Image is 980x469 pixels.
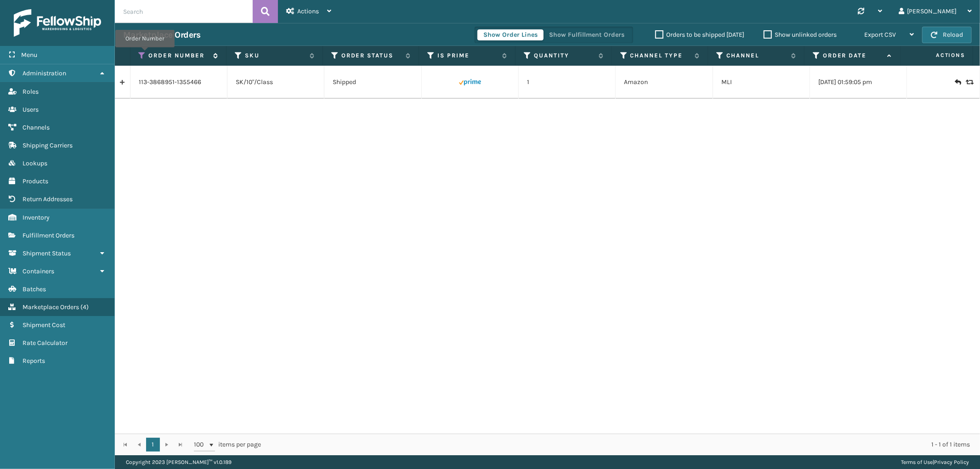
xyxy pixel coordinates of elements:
div: 1 - 1 of 1 items [274,440,970,449]
span: Administration [23,69,66,77]
span: Channels [23,124,50,131]
label: Channel Type [630,51,691,60]
span: Marketplace Orders [23,303,79,311]
span: Users [23,106,39,113]
label: Quantity [534,51,594,60]
a: 1 [146,438,160,452]
span: items per page [194,438,261,452]
td: [DATE] 01:59:05 pm [810,66,907,99]
h3: Marketplace Orders [123,29,200,40]
label: Order Number [148,51,209,60]
span: Rate Calculator [23,339,68,347]
span: Reports [23,357,45,365]
i: Create Return Label [955,78,960,87]
span: Containers [23,267,54,275]
span: Roles [23,88,39,96]
span: Lookups [23,159,47,167]
span: Menu [21,51,37,59]
div: | [901,455,969,469]
td: Amazon [616,66,713,99]
label: Order Status [341,51,402,60]
label: SKU [245,51,305,60]
label: Show unlinked orders [764,31,837,39]
a: Privacy Policy [934,459,969,465]
span: Products [23,177,48,185]
span: Inventory [23,214,50,221]
span: Shipment Cost [23,321,65,329]
button: Show Fulfillment Orders [543,29,630,40]
label: Order Date [823,51,883,60]
span: 100 [194,440,208,449]
button: Show Order Lines [477,29,544,40]
td: Shipped [324,66,421,99]
span: Fulfillment Orders [23,232,74,239]
p: Copyright 2023 [PERSON_NAME]™ v 1.0.189 [126,455,232,469]
td: MLI [713,66,810,99]
label: Is Prime [437,51,498,60]
span: Actions [904,48,971,63]
img: logo [14,9,101,37]
a: Terms of Use [901,459,933,465]
span: Export CSV [864,31,896,39]
label: Channel [726,51,787,60]
span: Actions [297,7,319,15]
i: Replace [966,79,971,85]
button: Reload [922,27,972,43]
span: Batches [23,285,46,293]
td: 1 [519,66,616,99]
a: 113-3868951-1355466 [139,78,201,87]
span: ( 4 ) [80,303,89,311]
span: Return Addresses [23,195,73,203]
a: SK/10"/Class [236,78,273,86]
span: Shipment Status [23,249,71,257]
label: Orders to be shipped [DATE] [655,31,744,39]
span: Shipping Carriers [23,141,73,149]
